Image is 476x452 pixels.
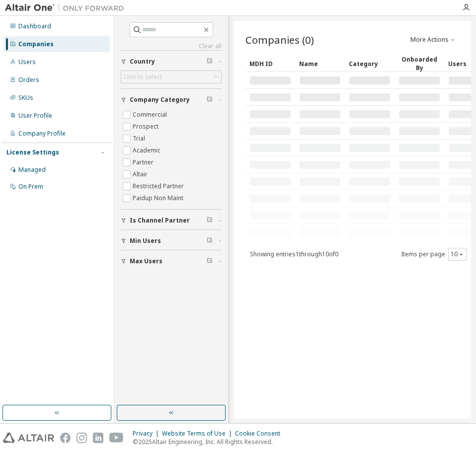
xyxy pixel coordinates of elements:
[121,210,222,231] button: Is Channel Partner
[121,230,222,252] button: Min Users
[401,248,467,261] span: Items per page
[133,438,286,446] p: © 2025 Altair Engineering, Inc. All Rights Reserved.
[207,217,213,225] span: Clear filter
[133,121,160,133] label: Prospect
[130,217,190,225] span: Is Channel Partner
[6,149,59,156] div: License Settings
[18,94,33,102] div: SKUs
[245,33,314,47] span: Companies (0)
[133,109,169,121] label: Commercial
[130,257,162,265] span: Max Users
[130,237,161,245] span: Min Users
[109,433,124,443] img: youtube.svg
[123,73,162,81] div: Click to select
[162,430,235,438] div: Website Terms of Use
[133,192,185,204] label: Paidup Non Maint
[207,237,213,245] span: Clear filter
[121,71,221,83] div: Click to select
[409,36,457,44] button: More Actions
[18,130,66,138] div: Company Profile
[121,51,222,73] button: Country
[5,3,129,13] img: Altair One
[133,133,147,145] label: Trial
[18,22,51,30] div: Dashboard
[451,250,464,258] button: 10
[121,42,222,50] a: Clear all
[250,250,338,258] span: Showing entries 1 through 10 of 0
[77,433,87,443] img: instagram.svg
[133,168,150,180] label: Altair
[18,112,52,120] div: User Profile
[18,40,54,48] div: Companies
[133,145,162,156] label: Academic
[299,56,341,72] div: Name
[60,433,71,443] img: facebook.svg
[133,156,156,168] label: Partner
[18,183,43,191] div: On Prem
[130,96,190,104] span: Company Category
[207,96,213,104] span: Clear filter
[235,430,286,438] div: Cookie Consent
[18,58,36,66] div: Users
[130,58,155,66] span: Country
[121,250,222,272] button: Max Users
[3,433,54,443] img: altair_logo.svg
[398,55,440,72] div: Onboarded By
[133,180,186,192] label: Restricted Partner
[133,430,162,438] div: Privacy
[207,257,213,265] span: Clear filter
[349,56,391,72] div: Category
[93,433,103,443] img: linkedin.svg
[207,58,213,66] span: Clear filter
[121,89,222,111] button: Company Category
[18,166,46,174] div: Managed
[18,76,39,84] div: Orders
[249,56,291,72] div: MDH ID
